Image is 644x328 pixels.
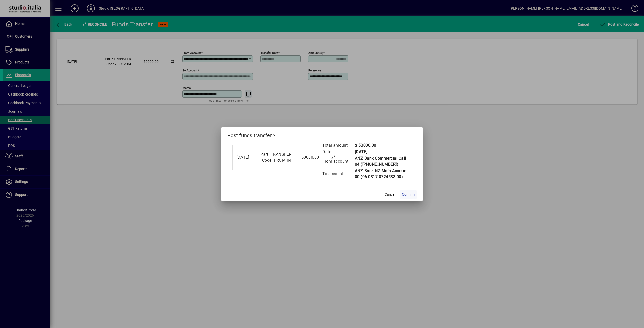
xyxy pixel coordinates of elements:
td: ANZ Bank NZ Main Account 00 (06-0317-0724533-00) [355,168,412,180]
td: [DATE] [355,149,412,155]
span: Cancel [385,192,395,197]
td: $ 50000.00 [355,142,412,149]
td: Date: [322,149,355,155]
td: Total amount: [322,142,355,149]
div: 50000.00 [294,154,319,160]
span: Part=TRANSFER Code=FROM 04 [260,152,292,163]
button: Confirm [400,190,417,199]
span: Confirm [402,192,415,197]
td: To account: [322,168,355,180]
td: ANZ Bank Commercial Call 04 ([PHONE_NUMBER]) [355,155,412,168]
td: From account: [322,155,355,168]
h2: Post funds transfer ? [221,127,423,142]
button: Cancel [382,190,398,199]
div: [DATE] [236,154,249,160]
